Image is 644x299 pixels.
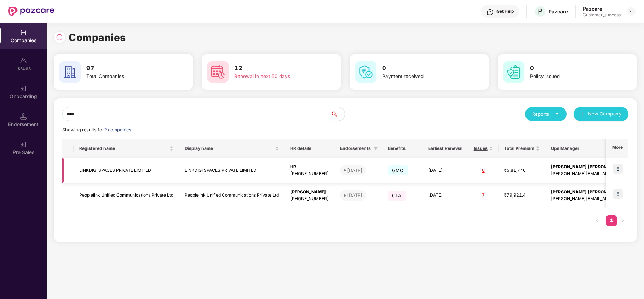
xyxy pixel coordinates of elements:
[179,139,284,158] th: Display name
[474,192,493,199] div: 7
[538,7,542,16] span: P
[290,196,329,202] div: [PHONE_NUMBER]
[592,215,603,226] li: Previous Page
[8,7,54,16] img: New Pazcare Logo
[581,112,585,117] span: plus
[532,111,559,118] div: Reports
[530,64,614,73] h3: 0
[69,30,126,45] h1: Companies
[574,107,628,121] button: plusNew Company
[504,146,534,151] span: Total Premium
[20,85,27,92] img: svg+xml;base64,PHN2ZyB3aWR0aD0iMjAiIGhlaWdodD0iMjAiIHZpZXdCb3g9IjAgMCAyMCAyMCIgZmlsbD0ibm9uZSIgeG...
[234,73,318,80] div: Renewal in next 60 days
[20,29,27,36] img: svg+xml;base64,PHN2ZyBpZD0iQ29tcGFuaWVzIiB4bWxucz0iaHR0cDovL3d3dy53My5vcmcvMjAwMC9zdmciIHdpZHRoPS...
[20,57,27,64] img: svg+xml;base64,PHN2ZyBpZD0iSXNzdWVzX2Rpc2FibGVkIiB4bWxucz0iaHR0cDovL3d3dy53My5vcmcvMjAwMC9zdmciIH...
[330,111,345,117] span: search
[606,139,628,158] th: More
[496,9,514,14] div: Get Help
[56,34,63,41] img: svg+xml;base64,PHN2ZyBpZD0iUmVsb2FkLTMyeDMyIiB4bWxucz0iaHR0cDovL3d3dy53My5vcmcvMjAwMC9zdmciIHdpZH...
[422,139,468,158] th: Earliest Renewal
[503,61,524,83] img: svg+xml;base64,PHN2ZyB4bWxucz0iaHR0cDovL3d3dy53My5vcmcvMjAwMC9zdmciIHdpZHRoPSI2MCIgaGVpZ2h0PSI2MC...
[290,164,329,170] div: HR
[613,189,623,199] img: icon
[422,183,468,208] td: [DATE]
[592,215,603,226] button: left
[474,146,488,151] span: Issues
[388,165,408,175] span: GMC
[86,64,170,73] h3: 97
[372,144,379,153] span: filter
[504,192,540,199] div: ₹79,921.4
[79,146,168,151] span: Registered name
[290,189,329,196] div: [PERSON_NAME]
[179,158,284,183] td: LINKDIGI SPACES PRIVATE LIMITED
[347,192,362,199] div: [DATE]
[487,9,494,16] img: svg+xml;base64,PHN2ZyBpZD0iSGVscC0zMngzMiIgeG1sbnM9Imh0dHA6Ly93d3cudzMub3JnLzIwMDAvc3ZnIiB3aWR0aD...
[20,141,27,148] img: svg+xml;base64,PHN2ZyB3aWR0aD0iMjAiIGhlaWdodD0iMjAiIHZpZXdCb3g9IjAgMCAyMCAyMCIgZmlsbD0ibm9uZSIgeG...
[290,170,329,177] div: [PHONE_NUMBER]
[86,73,170,80] div: Total Companies
[617,215,628,226] button: right
[588,111,622,118] span: New Company
[583,5,621,12] div: Pazcare
[284,139,334,158] th: HR details
[617,215,628,226] li: Next Page
[179,183,284,208] td: Peoplelink Unified Communications Private Ltd
[613,164,623,174] img: icon
[374,146,378,151] span: filter
[382,73,466,80] div: Payment received
[548,8,568,15] div: Pazcare
[382,139,422,158] th: Benefits
[382,64,466,73] h3: 0
[422,158,468,183] td: [DATE]
[104,127,132,132] span: 2 companies.
[583,12,621,18] div: Customer_success
[74,139,179,158] th: Registered name
[330,107,345,121] button: search
[606,215,617,226] a: 1
[595,219,599,223] span: left
[628,9,634,14] img: svg+xml;base64,PHN2ZyBpZD0iRHJvcGRvd24tMzJ4MzIiIHhtbG5zPSJodHRwOi8vd3d3LnczLm9yZy8yMDAwL3N2ZyIgd2...
[355,61,376,83] img: svg+xml;base64,PHN2ZyB4bWxucz0iaHR0cDovL3d3dy53My5vcmcvMjAwMC9zdmciIHdpZHRoPSI2MCIgaGVpZ2h0PSI2MC...
[347,167,362,174] div: [DATE]
[207,61,229,83] img: svg+xml;base64,PHN2ZyB4bWxucz0iaHR0cDovL3d3dy53My5vcmcvMjAwMC9zdmciIHdpZHRoPSI2MCIgaGVpZ2h0PSI2MC...
[530,73,614,80] div: Policy issued
[74,158,179,183] td: LINKDIGI SPACES PRIVATE LIMITED
[606,215,617,226] li: 1
[62,127,132,132] span: Showing results for
[340,146,371,151] span: Endorsements
[388,191,406,201] span: GPA
[20,113,27,120] img: svg+xml;base64,PHN2ZyB3aWR0aD0iMTQuNSIgaGVpZ2h0PSIxNC41IiB2aWV3Qm94PSIwIDAgMTYgMTYiIGZpbGw9Im5vbm...
[468,139,499,158] th: Issues
[555,112,559,116] span: caret-down
[474,167,493,174] div: 0
[74,183,179,208] td: Peoplelink Unified Communications Private Ltd
[185,146,274,151] span: Display name
[234,64,318,73] h3: 12
[504,167,540,174] div: ₹5,81,740
[621,219,625,223] span: right
[59,61,81,83] img: svg+xml;base64,PHN2ZyB4bWxucz0iaHR0cDovL3d3dy53My5vcmcvMjAwMC9zdmciIHdpZHRoPSI2MCIgaGVpZ2h0PSI2MC...
[499,139,545,158] th: Total Premium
